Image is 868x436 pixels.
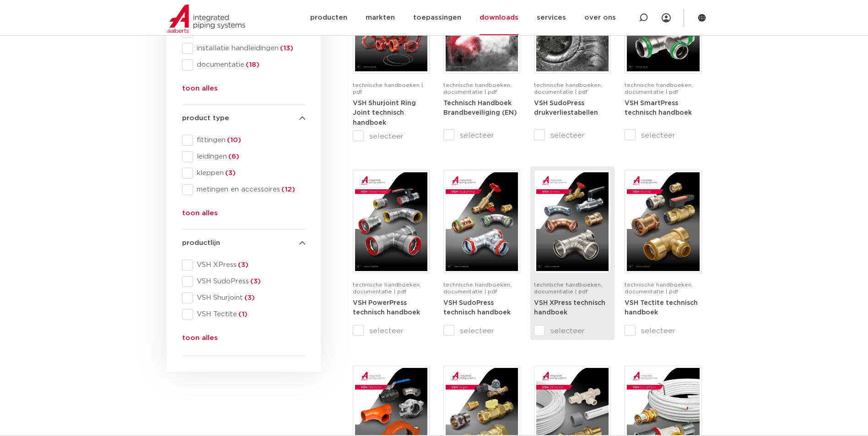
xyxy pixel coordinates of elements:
span: fittingen [193,136,305,145]
span: documentatie [193,60,305,69]
h4: product type [182,113,305,124]
span: technische handboeken, documentatie | pdf [534,282,602,294]
strong: VSH XPress technisch handboek [534,300,605,316]
img: VSH-PowerPress_A4TM_5008817_2024_3.1_NL-pdf.jpg [355,172,427,271]
div: documentatie(18) [182,59,305,70]
div: VSH Shurjoint(3) [182,292,305,303]
div: VSH SudoPress(3) [182,276,305,287]
span: metingen en accessoires [193,185,305,194]
button: toon alles [182,333,218,347]
strong: VSH SmartPress technisch handboek [625,100,692,117]
span: technische handboeken, documentatie | pdf [443,82,512,95]
label: selecteer [443,130,520,141]
span: technische handboeken, documentatie | pdf [353,282,421,294]
div: metingen en accessoires(12) [182,184,305,195]
span: technische handboeken, documentatie | pdf [534,82,602,95]
img: VSH-SudoPress_A4TM_5001604-2023-3.0_NL-pdf.jpg [446,172,518,271]
strong: VSH Tectite technisch handboek [625,300,698,316]
strong: VSH SudoPress technisch handboek [443,300,511,316]
div: fittingen(10) [182,135,305,146]
span: (3) [249,278,261,285]
a: VSH Tectite technisch handboek [625,299,698,316]
span: technische handboeken, documentatie | pdf [625,282,693,294]
span: VSH Tectite [193,310,305,319]
span: (1) [237,311,248,318]
span: (12) [280,186,295,193]
a: VSH SudoPress technisch handboek [443,299,511,316]
div: leidingen(6) [182,151,305,162]
span: kleppen [193,169,305,178]
span: (18) [244,61,259,68]
h4: productlijn [182,238,305,249]
strong: VSH SudoPress drukverliestabellen [534,100,598,117]
strong: VSH Shurjoint Ring Joint technisch handboek [353,100,416,126]
div: installatie handleidingen(13) [182,43,305,54]
span: (13) [279,45,293,52]
strong: VSH PowerPress technisch handboek [353,300,420,316]
label: selecteer [353,131,430,142]
span: (3) [243,294,255,301]
span: technische handboeken, documentatie | pdf [625,82,693,95]
div: VSH Tectite(1) [182,309,305,320]
a: VSH XPress technisch handboek [534,299,605,316]
label: selecteer [353,325,430,336]
span: installatie handleidingen [193,44,305,53]
a: VSH PowerPress technisch handboek [353,299,420,316]
label: selecteer [625,130,701,141]
a: VSH SmartPress technisch handboek [625,100,692,117]
strong: Technisch Handboek Brandbeveiliging (EN) [443,100,517,117]
button: toon alles [182,208,218,223]
span: (6) [227,153,239,160]
span: VSH Shurjoint [193,293,305,303]
span: (3) [237,261,248,268]
span: (10) [226,137,241,144]
span: technische handboeken, documentatie | pdf [443,282,512,294]
img: VSH-Tectite_A4TM_5009376-2024-2.0_NL-pdf.jpg [627,172,699,271]
label: selecteer [625,325,701,336]
span: leidingen [193,152,305,161]
label: selecteer [534,325,611,336]
span: (3) [224,170,236,176]
label: selecteer [443,325,520,336]
span: technische handboeken | pdf [353,82,423,95]
a: Technisch Handboek Brandbeveiliging (EN) [443,100,517,117]
label: selecteer [534,130,611,141]
span: VSH SudoPress [193,277,305,286]
img: VSH-XPress_A4TM_5008762_2025_4.1_NL-pdf.jpg [536,172,609,271]
a: VSH SudoPress drukverliestabellen [534,100,598,117]
button: toon alles [182,83,218,98]
div: VSH XPress(3) [182,260,305,271]
span: VSH XPress [193,261,305,270]
a: VSH Shurjoint Ring Joint technisch handboek [353,100,416,126]
div: kleppen(3) [182,168,305,179]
